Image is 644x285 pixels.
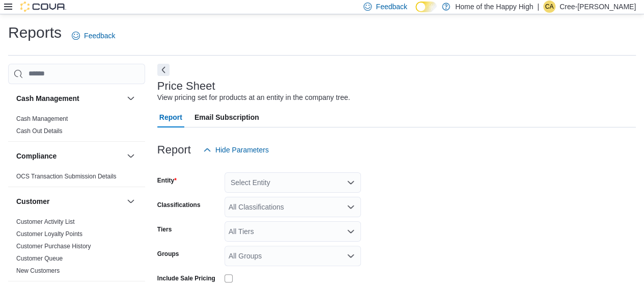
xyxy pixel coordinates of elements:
[16,151,123,161] button: Compliance
[415,2,437,12] input: Dark Mode
[347,203,355,211] button: Open list of options
[16,196,123,206] button: Customer
[84,31,115,41] span: Feedback
[16,218,75,225] a: Customer Activity List
[16,93,79,103] h3: Cash Management
[16,127,63,135] span: Cash Out Details
[8,170,145,187] div: Compliance
[125,195,137,208] button: Customer
[159,107,182,127] span: Report
[157,80,215,92] h3: Price Sheet
[559,1,636,13] p: Cree-[PERSON_NAME]
[347,178,355,187] button: Open list of options
[20,2,66,12] img: Cova
[16,172,117,180] span: OCS Transaction Submission Details
[157,225,172,234] label: Tiers
[157,64,170,76] button: Next
[376,2,407,12] span: Feedback
[157,274,215,282] label: Include Sale Pricing
[347,227,355,236] button: Open list of options
[125,92,137,105] button: Cash Management
[125,150,137,162] button: Compliance
[8,113,145,141] div: Cash Management
[194,107,259,127] span: Email Subscription
[157,176,177,185] label: Entity
[8,216,145,281] div: Customer
[16,267,60,274] a: New Customers
[16,173,117,180] a: OCS Transaction Submission Details
[16,218,75,226] span: Customer Activity List
[537,1,539,13] p: |
[16,255,63,262] a: Customer Queue
[16,230,82,238] span: Customer Loyalty Points
[157,250,179,258] label: Groups
[157,92,350,103] div: View pricing set for products at an entity in the company tree.
[68,25,119,46] a: Feedback
[157,144,191,156] h3: Report
[543,1,555,13] div: Cree-Ann Perrin
[16,151,57,161] h3: Compliance
[157,201,201,209] label: Classifications
[545,1,554,13] span: CA
[16,93,123,103] button: Cash Management
[415,12,416,13] span: Dark Mode
[16,230,82,238] a: Customer Loyalty Points
[16,267,60,275] span: New Customers
[215,145,269,155] span: Hide Parameters
[199,140,273,160] button: Hide Parameters
[16,115,68,122] a: Cash Management
[16,242,91,250] span: Customer Purchase History
[16,115,68,123] span: Cash Management
[8,22,62,43] h1: Reports
[455,1,533,13] p: Home of the Happy High
[16,196,49,206] h3: Customer
[347,252,355,260] button: Open list of options
[16,127,63,135] a: Cash Out Details
[16,243,91,250] a: Customer Purchase History
[16,254,63,263] span: Customer Queue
